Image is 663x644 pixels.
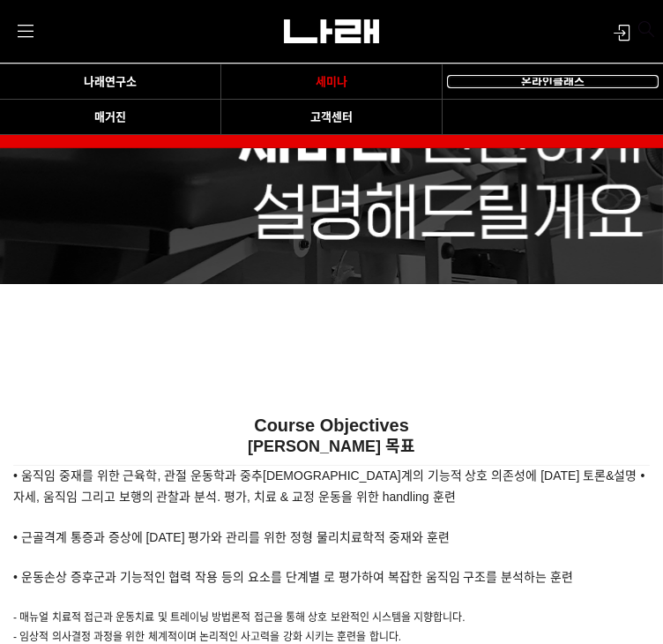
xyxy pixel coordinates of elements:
[13,631,401,643] span: - 임상적 의사결정 과정을 위한 체계적이며 논리적인 사고력을 강화 시키는 훈련을 합니다.
[13,611,466,624] span: - 매뉴얼 치료적 접근과 운동치료 및 트레이닝 방법론적 접근을 통해 상호 보완적인 시스템을 지향합니다.
[226,75,437,89] a: 세미나
[254,416,409,435] span: Course Objectives
[226,110,437,124] a: 고객센터
[521,75,585,88] span: 온라인클래스
[447,75,659,89] a: 온라인클래스
[4,75,216,89] a: 나래연구소
[248,438,415,455] span: [PERSON_NAME] 목표
[316,75,347,88] span: 세미나
[94,110,126,124] span: 매거진
[310,110,353,124] span: 고객센터
[13,570,573,584] span: • 운동손상 증후군과 기능적인 협력 작용 등의 요소를 단계별 로 평가하여 복잡한 움직임 구조를 분석하는 훈련
[84,75,137,88] span: 나래연구소
[13,468,644,504] span: • 움직임 중재를 위한 근육학, 관절 운동학과 중추[DEMOGRAPHIC_DATA]계의 기능적 상호 의존성에 [DATE] 토론&설명 • 자세, 움직임 그리고 보행의 관찰과 분...
[13,530,450,544] span: • 근골격계 통증과 증상에 [DATE] 평가와 관리를 위한 정형 물리치료학적 중재와 훈련
[4,110,216,124] a: 매거진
